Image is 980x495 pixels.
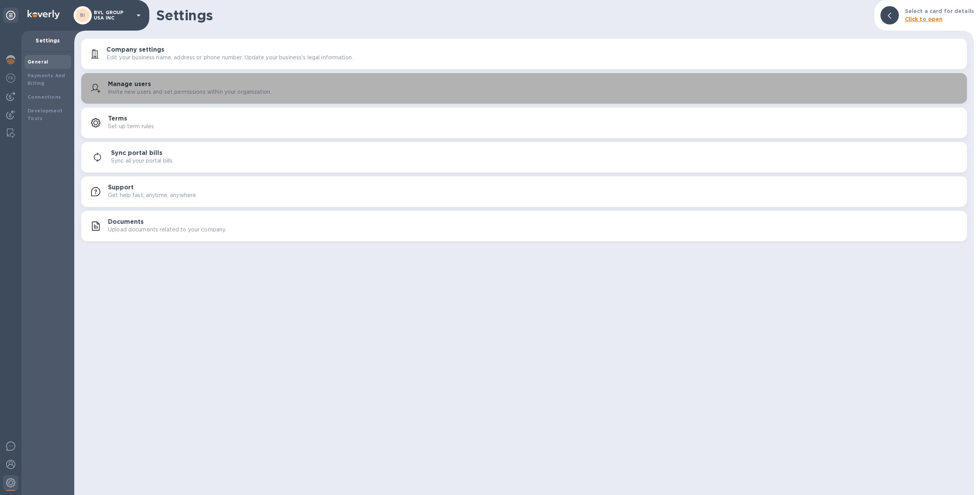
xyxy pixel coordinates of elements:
h3: Support [108,184,134,191]
p: Edit your business name, address or phone number. Update your business's legal information. [106,54,353,62]
p: Upload documents related to your company. [108,226,226,234]
p: BVL GROUP USA INC [94,10,132,21]
h3: Sync portal bills [111,150,162,157]
b: Connections [28,94,61,100]
h3: Terms [108,115,127,122]
p: Set up term rules [108,122,154,130]
button: Sync portal billsSync all your portal bills [81,142,967,173]
b: Development Tools [28,108,62,121]
img: Foreign exchange [6,73,15,83]
button: SupportGet help fast, anytime, anywhere [81,176,967,207]
h3: Manage users [108,81,151,88]
button: Manage usersInvite new users and set permissions within your organization. [81,73,967,104]
b: Select a card for details [905,8,974,14]
button: DocumentsUpload documents related to your company. [81,211,967,241]
div: Unpin categories [3,8,18,23]
h3: Documents [108,218,144,226]
img: Logo [28,10,60,19]
b: Click to open [905,16,943,22]
b: BI [80,12,85,18]
button: Company settingsEdit your business name, address or phone number. Update your business's legal in... [81,39,967,69]
p: Sync all your portal bills [111,157,173,165]
p: Settings [28,37,68,44]
p: Invite new users and set permissions within your organization. [108,88,271,96]
h3: Company settings [106,46,164,54]
button: TermsSet up term rules [81,107,967,138]
b: Payments And Billing [28,73,65,86]
p: Get help fast, anytime, anywhere [108,191,196,199]
h1: Settings [156,7,868,23]
b: General [28,59,49,65]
